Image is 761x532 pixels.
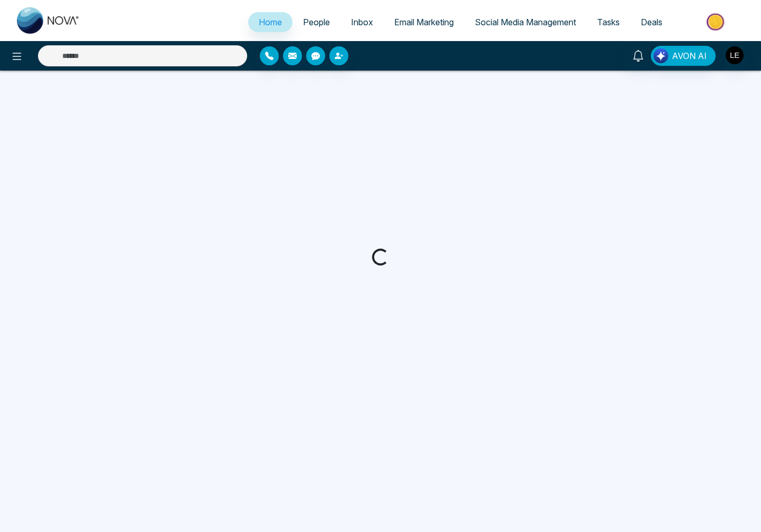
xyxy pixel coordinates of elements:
[641,17,662,27] span: Deals
[475,17,576,27] span: Social Media Management
[464,12,587,32] a: Social Media Management
[630,12,673,32] a: Deals
[726,46,744,64] img: User Avatar
[303,17,330,27] span: People
[597,17,620,27] span: Tasks
[394,17,454,27] span: Email Marketing
[651,46,716,66] button: AVON AI
[259,17,282,27] span: Home
[653,48,668,63] img: Lead Flow
[678,10,755,34] img: Market-place.gif
[587,12,630,32] a: Tasks
[384,12,464,32] a: Email Marketing
[292,12,340,32] a: People
[672,50,707,62] span: AVON AI
[17,7,80,34] img: Nova CRM Logo
[351,17,373,27] span: Inbox
[340,12,384,32] a: Inbox
[248,12,292,32] a: Home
